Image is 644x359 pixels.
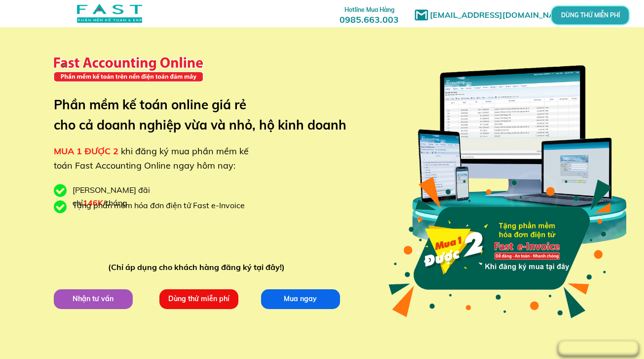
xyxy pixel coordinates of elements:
span: Hotline Mua Hàng [344,6,394,13]
p: Mua ngay [261,289,341,309]
h3: 0985.663.003 [329,3,410,25]
span: MUA 1 ĐƯỢC 2 [54,145,118,157]
p: Dùng thử miễn phí [159,289,239,309]
span: 146K [83,198,103,208]
p: Nhận tư vấn [53,289,133,309]
div: [PERSON_NAME] đãi chỉ /tháng [73,184,201,209]
div: Tặng phần mềm hóa đơn điện tử Fast e-Invoice [73,199,252,212]
p: DÙNG THỬ MIỄN PHÍ [576,12,605,18]
h1: [EMAIL_ADDRESS][DOMAIN_NAME] [430,9,575,22]
h3: Phần mềm kế toán online giá rẻ cho cả doanh nghiệp vừa và nhỏ, hộ kinh doanh [54,94,361,135]
span: khi đăng ký mua phần mềm kế toán Fast Accounting Online ngay hôm nay: [54,145,249,171]
div: (Chỉ áp dụng cho khách hàng đăng ký tại đây!) [108,261,289,274]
